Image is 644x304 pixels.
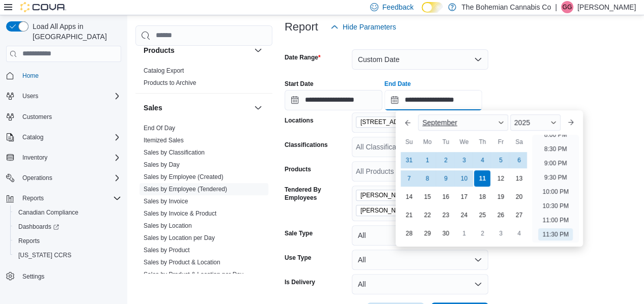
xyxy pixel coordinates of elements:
[144,234,215,241] a: Sales by Location per Day
[511,225,527,241] div: day-4
[285,254,311,262] label: Use Type
[18,208,78,217] span: Canadian Compliance
[18,90,121,102] span: Users
[2,68,125,83] button: Home
[456,170,472,187] div: day-10
[144,246,190,254] span: Sales by Product
[18,269,121,282] span: Settings
[22,92,38,100] span: Users
[2,89,125,103] button: Users
[285,21,318,33] h3: Report
[144,45,175,55] h3: Products
[144,247,190,254] a: Sales by Product
[514,118,530,127] span: 2025
[492,152,509,168] div: day-5
[492,189,509,205] div: day-19
[135,122,272,297] div: Sales
[492,134,509,150] div: Fr
[22,113,52,121] span: Customers
[285,165,311,173] label: Products
[20,2,66,12] img: Cova
[400,114,416,131] button: Previous Month
[144,271,243,278] a: Sales by Product & Location per Day
[456,152,472,168] div: day-3
[561,1,573,13] div: Givar Gilani
[144,222,192,229] a: Sales by Location
[401,225,417,241] div: day-28
[18,172,57,184] button: Operations
[18,270,48,283] a: Settings
[456,225,472,241] div: day-1
[437,225,454,241] div: day-30
[144,234,215,242] span: Sales by Location per Day
[492,225,509,241] div: day-3
[18,110,121,123] span: Customers
[419,152,435,168] div: day-1
[144,210,216,217] a: Sales by Invoice & Product
[285,80,314,88] label: Start Date
[18,90,42,102] button: Users
[144,136,184,144] span: Itemized Sales
[474,225,490,241] div: day-2
[2,171,125,185] button: Operations
[422,118,457,127] span: September
[18,131,121,143] span: Catalog
[532,135,578,242] ul: Time
[511,189,527,205] div: day-20
[285,116,314,125] label: Locations
[538,186,572,198] li: 10:00 PM
[10,248,125,262] button: [US_STATE] CCRS
[144,198,188,205] a: Sales by Invoice
[22,133,43,141] span: Catalog
[285,229,313,237] label: Sale Type
[401,152,417,168] div: day-31
[14,221,63,233] a: Dashboards
[538,228,572,240] li: 11:30 PM
[18,69,121,82] span: Home
[474,152,490,168] div: day-4
[144,124,175,132] span: End Of Day
[474,170,490,187] div: day-11
[14,235,44,247] a: Reports
[437,170,454,187] div: day-9
[2,191,125,205] button: Reports
[22,72,39,80] span: Home
[352,274,488,294] button: All
[252,44,264,56] button: Products
[437,189,454,205] div: day-16
[18,70,43,82] a: Home
[144,161,180,168] a: Sales by Day
[474,134,490,150] div: Th
[18,172,121,184] span: Operations
[384,80,411,88] label: End Date
[14,221,121,233] span: Dashboards
[419,225,435,241] div: day-29
[14,206,121,219] span: Canadian Compliance
[18,151,51,164] button: Inventory
[285,141,328,149] label: Classifications
[144,222,192,230] span: Sales by Location
[285,278,315,286] label: Is Delivery
[252,102,264,114] button: Sales
[492,170,509,187] div: day-12
[144,103,250,113] button: Sales
[384,90,482,110] input: Press the down key to enter a popover containing a calendar. Press the escape key to close the po...
[144,186,227,193] a: Sales by Employee (Tendered)
[356,205,424,216] span: Karlee Butschler
[563,1,572,13] span: GG
[352,49,488,70] button: Custom Date
[10,234,125,248] button: Reports
[456,134,472,150] div: We
[18,192,121,204] span: Reports
[144,185,227,193] span: Sales by Employee (Tendered)
[144,197,188,205] span: Sales by Invoice
[18,237,40,245] span: Reports
[144,67,184,75] span: Catalog Export
[474,189,490,205] div: day-18
[326,17,400,37] button: Hide Parameters
[18,151,121,164] span: Inventory
[343,22,396,32] span: Hide Parameters
[356,116,434,128] span: 710-12th St. New Westminster, BC V3M 4J6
